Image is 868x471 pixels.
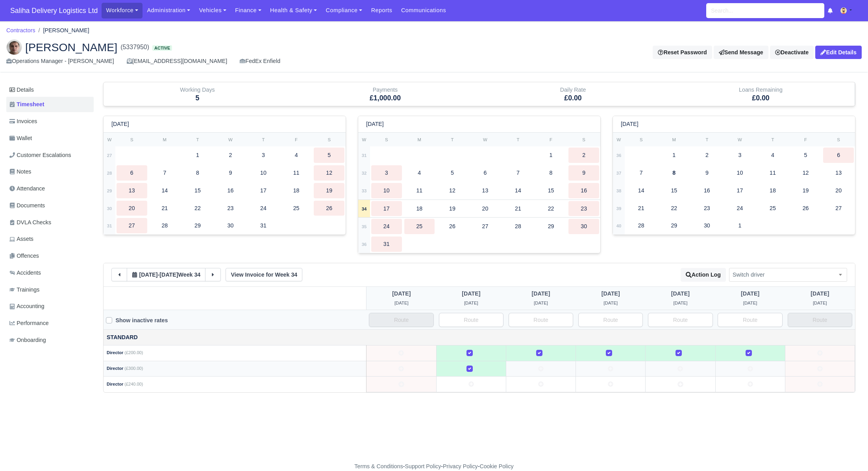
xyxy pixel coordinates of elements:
[362,171,367,175] strong: 32
[366,361,436,377] td: 2025-08-17 Not Editable
[674,301,688,305] span: 2 weeks ago
[6,299,94,314] a: Accounting
[215,183,246,198] div: 16
[152,45,172,51] span: Active
[714,46,768,59] a: Send Message
[9,134,32,143] span: Wallet
[785,361,855,377] td: 2025-08-23 Not Editable
[9,201,45,210] span: Documents
[770,46,814,59] div: Deactivate
[531,290,550,297] span: 2 weeks ago
[9,100,44,109] span: Timesheet
[210,462,659,471] div: - - -
[35,26,89,35] li: [PERSON_NAME]
[107,171,112,175] strong: 28
[729,268,847,282] span: Switch driver
[107,382,123,386] strong: Director
[281,165,312,181] div: 11
[194,3,231,18] a: Vehicles
[107,223,112,228] strong: 31
[692,201,722,216] div: 23
[725,183,755,198] div: 17
[404,165,435,181] div: 4
[621,121,639,127] h6: [DATE]
[727,380,868,471] div: Chat Widget
[692,148,722,163] div: 2
[823,183,854,198] div: 20
[601,290,620,297] span: 2 weeks ago
[705,137,708,142] small: T
[725,201,755,216] div: 24
[6,114,94,129] a: Invoices
[672,170,676,176] strong: 8
[215,165,246,181] div: 9
[248,148,279,163] div: 3
[692,218,722,233] div: 30
[231,3,266,18] a: Finance
[9,117,37,126] span: Invoices
[788,313,852,327] input: Route
[418,137,421,142] small: M
[725,165,755,181] div: 10
[6,97,94,112] a: Timesheet
[228,137,233,142] small: W
[503,219,533,234] div: 28
[790,148,821,163] div: 5
[790,201,821,216] div: 26
[6,181,94,196] a: Attendance
[130,137,133,142] small: S
[392,290,411,297] span: 3 weeks ago
[729,270,847,280] span: Switch driver
[117,201,147,216] div: 20
[215,201,246,216] div: 23
[362,207,367,211] strong: 34
[626,218,657,233] div: 28
[182,148,213,163] div: 1
[659,218,690,233] div: 29
[785,345,855,361] td: 2025-08-23 Not Editable
[371,219,402,234] div: 24
[815,46,862,59] a: Edit Details
[297,85,473,94] div: Payments
[790,183,821,198] div: 19
[671,290,690,297] span: 2 weeks ago
[109,85,285,94] div: Working Days
[464,301,478,305] span: 3 weeks ago
[150,183,180,198] div: 14
[6,148,94,163] a: Customer Escalations
[182,165,213,181] div: 8
[321,3,366,18] a: Compliance
[6,248,94,264] a: Offences
[603,301,618,305] span: 2 weeks ago
[9,251,39,260] span: Offences
[107,334,138,340] strong: Standard
[667,82,855,106] div: Loans Remaining
[107,153,112,158] strong: 27
[626,183,657,198] div: 14
[109,94,285,102] h5: 5
[366,345,436,361] td: 2025-08-17 Not Editable
[718,313,782,327] input: Route
[9,285,39,294] span: Trainings
[6,57,114,66] div: Operations Manager - [PERSON_NAME]
[295,137,298,142] small: F
[314,165,344,181] div: 12
[437,219,468,234] div: 26
[102,3,143,18] a: Workforce
[124,382,143,386] span: (£240.00)
[725,218,755,233] div: 1
[568,201,599,216] div: 23
[659,148,690,163] div: 1
[823,201,854,216] div: 27
[9,184,45,193] span: Attendance
[648,313,713,327] input: Route
[804,137,807,142] small: F
[681,268,726,282] button: Action Log
[6,83,94,97] a: Details
[314,183,344,198] div: 19
[281,201,312,216] div: 25
[673,85,849,94] div: Loans Remaining
[706,3,824,18] input: Search...
[9,319,49,328] span: Performance
[6,164,94,179] a: Notes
